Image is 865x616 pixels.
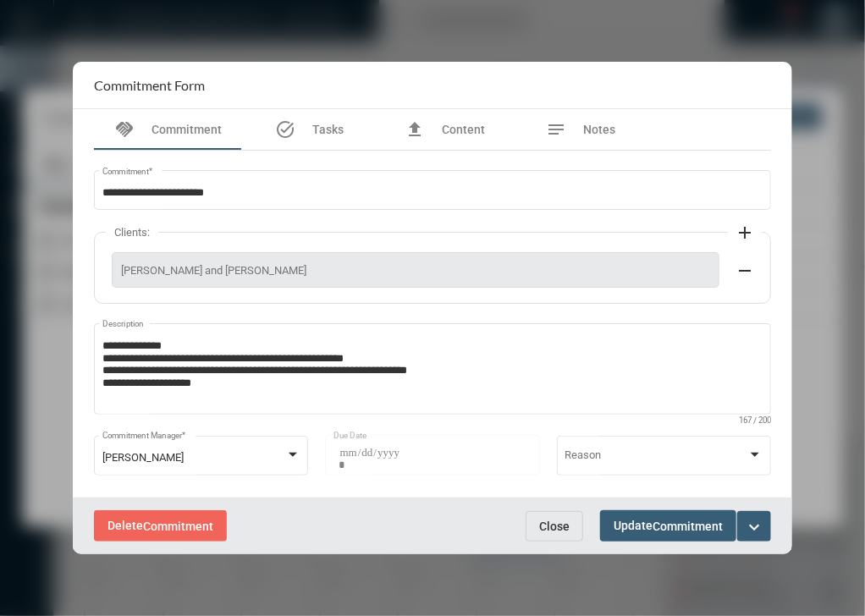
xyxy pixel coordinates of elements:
mat-icon: notes [546,119,566,140]
mat-hint: 167 / 200 [739,416,771,426]
span: Content [443,123,486,136]
span: Tasks [313,123,344,136]
button: UpdateCommitment [600,510,736,542]
span: Update [614,519,723,532]
span: Commitment [143,520,213,533]
mat-icon: handshake [114,119,135,140]
span: Delete [107,519,213,532]
span: Close [539,520,570,533]
span: [PERSON_NAME] and [PERSON_NAME] [121,264,710,277]
mat-icon: file_upload [405,119,426,140]
mat-icon: add [735,223,755,243]
mat-icon: remove [735,261,755,281]
span: Commitment [653,520,723,533]
span: Commitment [152,123,222,136]
h2: Commitment Form [94,77,205,93]
span: [PERSON_NAME] [102,451,184,464]
button: DeleteCommitment [94,510,227,542]
button: Close [526,511,583,542]
mat-icon: task_alt [276,119,296,140]
mat-icon: expand_more [744,517,764,537]
label: Clients: [106,226,158,239]
span: Notes [583,123,615,136]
